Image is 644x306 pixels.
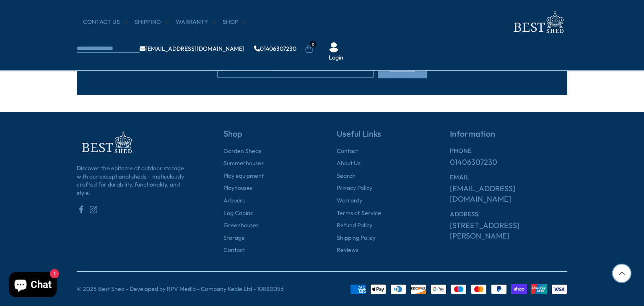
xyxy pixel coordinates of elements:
a: Shipping Policy [337,234,376,242]
a: CONTACT US [83,18,128,26]
h6: EMAIL [450,174,567,181]
a: Playhouses [223,184,252,192]
a: Storage [223,234,245,242]
p: Discover the epitome of outdoor storage with our exceptional sheds – meticulously crafted for dur... [77,164,194,205]
img: logo [509,8,567,36]
span: Subscribe [390,65,415,71]
a: Shop [223,18,247,26]
a: Play equipment [223,172,264,180]
a: Terms of Service [337,209,381,218]
a: Greenhouses [223,221,259,230]
img: footer-logo [77,129,135,156]
a: Privacy Policy [337,184,372,192]
span: 0 [309,41,317,48]
h5: Information [450,129,567,147]
a: 01406307230 [254,46,296,52]
a: 0 [305,45,313,53]
a: Login [329,54,343,62]
a: Garden Sheds [223,147,261,156]
a: Contact [223,246,245,254]
a: [STREET_ADDRESS][PERSON_NAME] [450,220,567,241]
img: User Icon [329,42,339,52]
a: Warranty [176,18,216,26]
a: [EMAIL_ADDRESS][DOMAIN_NAME] [450,183,567,204]
a: About Us [337,159,361,168]
inbox-online-store-chat: Shopify online store chat [7,272,59,299]
a: Shipping [135,18,169,26]
h6: PHONE [450,147,567,155]
h5: Shop [223,129,307,147]
h5: Useful Links [337,129,421,147]
a: 01406307230 [450,157,497,167]
a: Warranty [337,197,362,205]
a: [EMAIL_ADDRESS][DOMAIN_NAME] [140,46,244,52]
a: Search [337,172,356,180]
a: Log Cabins [223,209,253,218]
h6: ADDRESS: [450,210,567,218]
a: Summerhouses [223,159,264,168]
p: © 2025 Best Shed - Developed by RPV Media - Company Keble Ltd - 10830056 [77,285,284,293]
a: Contact [337,147,358,156]
a: Reviews [337,246,358,254]
a: Refund Policy [337,221,372,230]
a: Arbours [223,197,245,205]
